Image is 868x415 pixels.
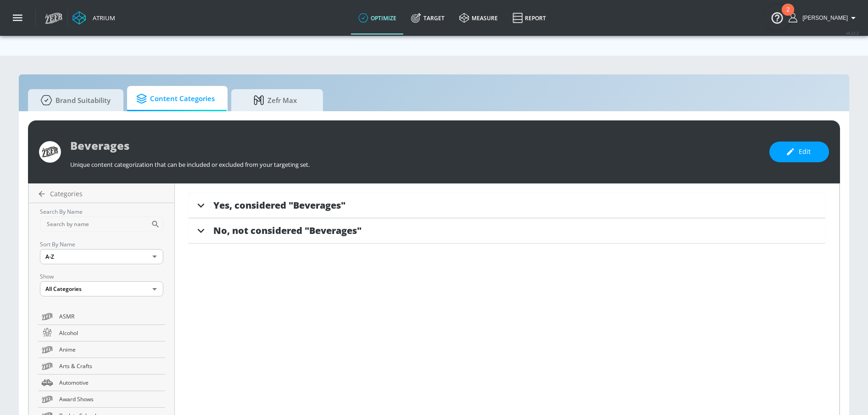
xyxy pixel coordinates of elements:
a: Atrium [72,11,115,25]
span: Brand Suitability [37,89,111,111]
span: Zefr Max [240,89,310,111]
span: Yes, considered "Beverages" [213,199,345,211]
span: v 4.22.2 [846,30,859,35]
a: Target [404,1,452,34]
button: Edit [769,142,829,162]
a: ASMR [38,308,165,325]
input: Search by name [40,216,151,232]
a: Arts & Crafts [38,358,165,375]
span: Content Categories [136,88,215,110]
div: All Categories [40,281,163,296]
span: Edit [788,146,811,158]
div: Unique content categorization that can be included or excluded from your targeting set. [70,156,760,169]
a: measure [452,1,505,34]
span: Arts & Crafts [59,361,161,371]
a: Award Shows [38,391,165,408]
a: Automotive [38,375,165,391]
p: Search By Name [40,207,163,216]
span: Alcohol [59,328,161,338]
div: Atrium [89,14,115,22]
span: login as: sarah.grindle@zefr.com [799,15,848,21]
button: [PERSON_NAME] [789,12,859,23]
span: Categories [50,189,83,198]
div: Yes, considered "Beverages" [189,193,825,218]
a: Categories [33,189,174,199]
p: Show [40,272,163,281]
button: Open Resource Center, 2 new notifications [764,5,790,30]
a: Anime [38,341,165,358]
div: 2 [786,10,790,22]
span: Automotive [59,378,161,387]
div: No, not considered "Beverages" [189,218,825,244]
span: Anime [59,345,161,354]
p: Sort By Name [40,239,163,249]
span: Award Shows [59,394,161,404]
span: No, not considered "Beverages" [213,224,362,237]
a: optimize [351,1,404,34]
a: Report [505,1,553,34]
span: ASMR [59,312,161,321]
div: A-Z [40,249,163,264]
a: Alcohol [38,325,165,341]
